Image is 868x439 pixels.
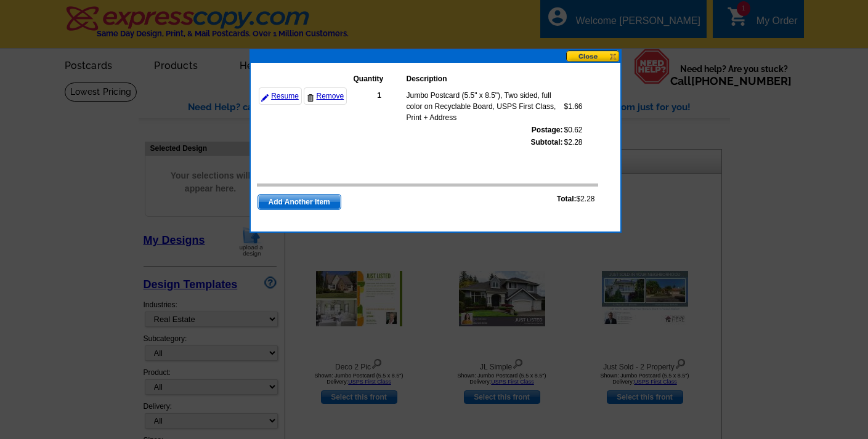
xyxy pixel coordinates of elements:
iframe: LiveChat chat widget [695,400,868,439]
span: $2.28 [557,193,595,204]
td: Jumbo Postcard (5.5" x 8.5"), Two sided, full color on Recyclable Board, USPS First Class, Print ... [406,89,564,124]
td: $1.66 [564,89,583,124]
td: $2.28 [564,136,583,148]
img: pencil-icon.gif [261,94,269,102]
strong: Total: [557,195,577,203]
span: Add Another Item [258,195,341,209]
strong: Postage: [532,126,563,134]
th: Quantity [353,73,406,85]
th: Description [406,73,564,85]
a: Add Another Item [258,194,341,210]
strong: Subtotal: [531,138,563,147]
a: Remove [304,87,347,105]
strong: 1 [377,91,381,100]
a: Resume [259,87,302,105]
td: $0.62 [564,124,583,136]
img: trashcan-icon.gif [307,94,314,102]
